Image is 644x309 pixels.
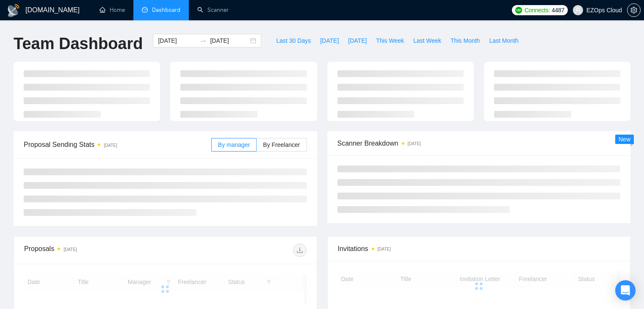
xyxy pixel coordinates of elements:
button: [DATE] [315,34,343,47]
button: setting [627,3,641,17]
span: [DATE] [320,36,339,45]
button: This Week [371,34,409,47]
span: New [619,136,630,143]
span: to [200,37,207,44]
button: Last Week [409,34,446,47]
time: [DATE] [104,143,117,148]
span: 4487 [552,6,564,15]
span: [DATE] [348,36,367,45]
a: setting [627,7,641,14]
span: Invitations [338,243,620,254]
div: Open Intercom Messenger [615,280,636,301]
span: swap-right [200,37,207,44]
span: By manager [218,141,250,148]
span: This Month [451,36,480,45]
div: Proposals [24,243,165,257]
span: Proposal Sending Stats [24,139,211,150]
span: Scanner Breakdown [337,138,621,149]
input: Start date [158,36,196,45]
h1: Team Dashboard [14,34,143,54]
span: Dashboard [152,6,180,14]
button: This Month [446,34,484,47]
span: This Week [376,36,404,45]
img: logo [7,4,20,17]
span: Last Week [413,36,441,45]
a: searchScanner [197,6,229,14]
span: Last 30 Days [276,36,311,45]
button: [DATE] [343,34,371,47]
span: By Freelancer [263,141,300,148]
time: [DATE] [64,247,77,252]
span: Connects: [525,6,550,15]
span: user [575,7,581,13]
span: Last Month [489,36,518,45]
button: Last Month [484,34,523,47]
input: End date [210,36,249,45]
span: dashboard [142,7,148,13]
time: [DATE] [408,141,421,146]
a: homeHome [100,6,125,14]
img: upwork-logo.png [515,7,522,14]
button: Last 30 Days [271,34,315,47]
time: [DATE] [378,247,391,251]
